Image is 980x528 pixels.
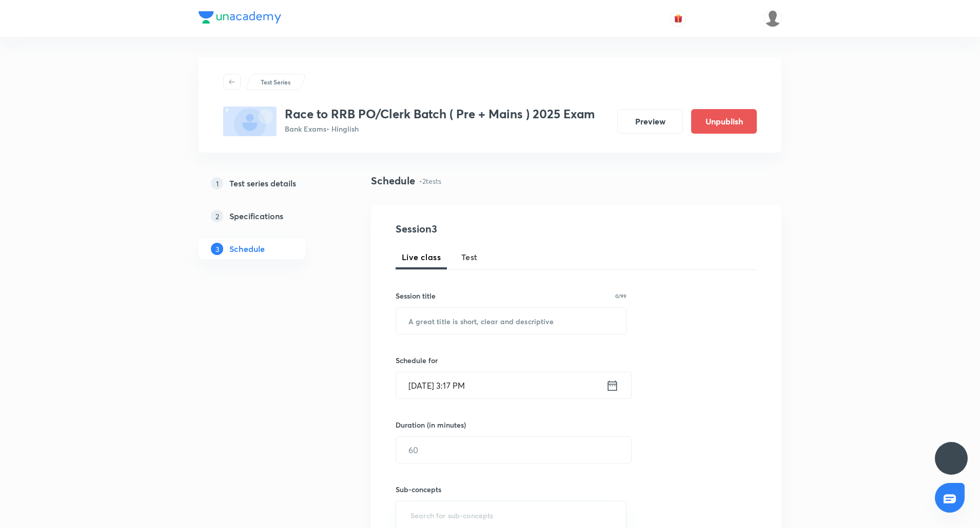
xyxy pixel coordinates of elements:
[229,243,265,255] h5: Schedule
[199,11,281,26] a: Company Logo
[617,109,683,134] button: Preview
[199,173,338,194] a: 1Test series details
[371,173,415,188] h4: Schedule
[691,109,757,134] button: Unpublish
[223,107,277,136] img: fallback-thumbnail.png
[229,177,296,189] h5: Test series details
[620,514,622,516] button: Open
[670,10,687,27] button: avatar
[199,11,281,24] img: Company Logo
[199,206,338,226] a: 2Specifications
[261,77,290,87] p: Test Series
[396,221,583,237] h4: Session 3
[674,14,683,23] img: avatar
[396,290,436,301] h6: Session title
[402,251,441,263] span: Live class
[615,293,626,299] p: 0/99
[211,177,223,189] p: 1
[408,505,614,524] input: Search for sub-concepts
[285,123,595,134] p: Bank Exams • Hinglish
[396,437,631,463] input: 60
[764,10,781,27] img: Piyush Mishra
[211,243,223,255] p: 3
[396,484,626,495] h6: Sub-concepts
[211,210,223,222] p: 2
[396,419,466,430] h6: Duration (in minutes)
[229,210,283,222] h5: Specifications
[461,251,478,263] span: Test
[396,355,626,366] h6: Schedule for
[419,176,441,186] p: • 2 tests
[945,452,957,464] img: ttu
[396,308,626,334] input: A great title is short, clear and descriptive
[285,107,595,121] h3: Race to RRB PO/Clerk Batch ( Pre + Mains ) 2025 Exam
